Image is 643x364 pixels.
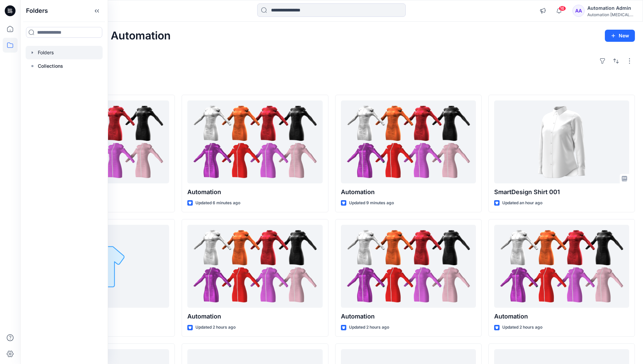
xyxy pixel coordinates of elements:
[587,4,635,12] div: Automation Admin
[341,225,476,308] a: Automation
[605,30,635,42] button: New
[572,5,585,17] div: AA
[28,80,635,88] h4: Styles
[502,200,542,207] p: Updated an hour ago
[494,312,629,321] p: Automation
[559,6,566,11] span: 16
[587,12,635,17] div: Automation [MEDICAL_DATA]...
[341,100,476,184] a: Automation
[349,200,394,207] p: Updated 9 minutes ago
[494,225,629,308] a: Automation
[349,324,389,331] p: Updated 2 hours ago
[187,225,322,308] a: Automation
[195,200,240,207] p: Updated 6 minutes ago
[494,100,629,184] a: SmartDesign Shirt 001
[187,187,322,197] p: Automation
[38,62,63,70] p: Collections
[187,312,322,321] p: Automation
[502,324,542,331] p: Updated 2 hours ago
[341,312,476,321] p: Automation
[494,187,629,197] p: SmartDesign Shirt 001
[187,100,322,184] a: Automation
[195,324,236,331] p: Updated 2 hours ago
[341,187,476,197] p: Automation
